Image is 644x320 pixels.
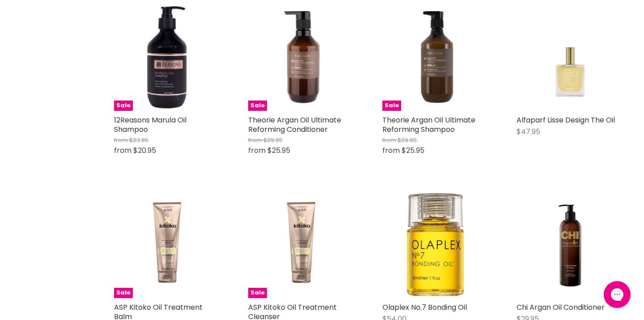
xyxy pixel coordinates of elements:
img: Olaplex No.7 Bonding Oil [382,191,490,298]
span: $23.95 [129,136,148,144]
span: from [114,145,131,156]
img: Theorie Argan Oil Ultimate Reforming Shampoo [382,4,490,111]
img: Chi Argan Oil Conditioner [517,191,624,298]
a: ASP Kitoko Oil Treatment BalmSale [114,191,221,298]
img: ASP Kitoko Oil Treatment Balm [114,191,221,298]
img: 12Reasons Marula Oil Shampoo [114,4,221,111]
span: $29.95 [263,136,283,144]
span: Sale [114,288,133,298]
a: Theorie Argan Oil Ultimate Reforming Conditioner [248,115,341,135]
span: from [248,145,266,156]
a: ASP Kitoko Oil Treatment CleanserSale [248,191,356,298]
img: Theorie Argan Oil Ultimate Reforming Conditioner [248,4,356,111]
span: Sale [248,101,267,111]
a: 12Reasons Marula Oil Shampoo [114,115,186,135]
a: Chi Argan Oil Conditioner [517,302,605,312]
img: ASP Kitoko Oil Treatment Cleanser [248,191,356,298]
a: Theorie Argan Oil Ultimate Reforming Shampoo [382,115,475,135]
a: 12Reasons Marula Oil ShampooSale [114,4,221,111]
span: $25.95 [267,145,290,156]
span: Sale [248,288,267,298]
iframe: Gorgias live chat messenger [599,278,635,311]
span: $20.95 [133,145,156,156]
span: $47.95 [517,126,540,137]
img: Alfaparf Lisse Design The Oil [517,4,624,111]
a: Olaplex No.7 Bonding Oil [382,302,467,312]
span: from [382,145,400,156]
a: Theorie Argan Oil Ultimate Reforming ShampooSale [382,4,490,111]
a: Theorie Argan Oil Ultimate Reforming ConditionerSale [248,4,356,111]
span: from [382,136,396,144]
span: Sale [114,101,133,111]
span: from [248,136,262,144]
span: from [114,136,128,144]
span: $25.95 [402,145,424,156]
span: Sale [382,101,401,111]
a: Alfaparf Lisse Design The Oil [517,115,615,125]
span: $29.95 [398,136,417,144]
